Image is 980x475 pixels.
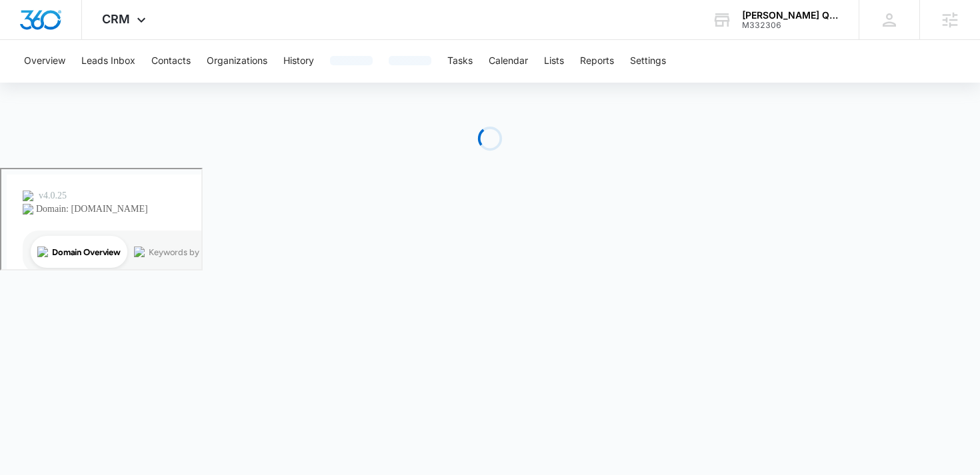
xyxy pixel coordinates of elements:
[24,40,65,83] button: Overview
[283,40,314,83] button: History
[742,21,839,30] div: account id
[580,40,614,83] button: Reports
[35,35,147,45] div: Domain: [DOMAIN_NAME]
[133,77,143,88] img: tab_keywords_by_traffic_grey.svg
[151,40,191,83] button: Contacts
[147,79,225,87] div: Keywords by Traffic
[36,77,47,88] img: tab_domain_overview_orange.svg
[51,79,119,87] div: Domain Overview
[21,21,32,32] img: logo_orange.svg
[21,35,32,45] img: website_grey.svg
[102,12,130,26] span: CRM
[742,10,839,21] div: account name
[37,21,65,32] div: v 4.0.25
[630,40,666,83] button: Settings
[81,40,135,83] button: Leads Inbox
[489,40,528,83] button: Calendar
[544,40,564,83] button: Lists
[447,40,473,83] button: Tasks
[207,40,267,83] button: Organizations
